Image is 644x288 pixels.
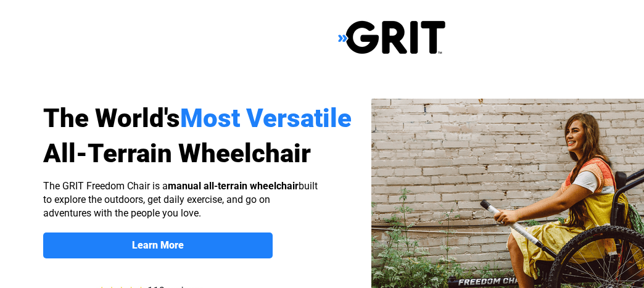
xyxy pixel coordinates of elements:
[180,103,352,133] span: Most Versatile
[132,239,184,251] strong: Learn More
[43,138,311,168] span: All-Terrain Wheelchair
[43,180,318,219] span: The GRIT Freedom Chair is a built to explore the outdoors, get daily exercise, and go on adventur...
[43,232,273,258] a: Learn More
[168,180,299,192] strong: manual all-terrain wheelchair
[43,103,180,133] span: The World's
